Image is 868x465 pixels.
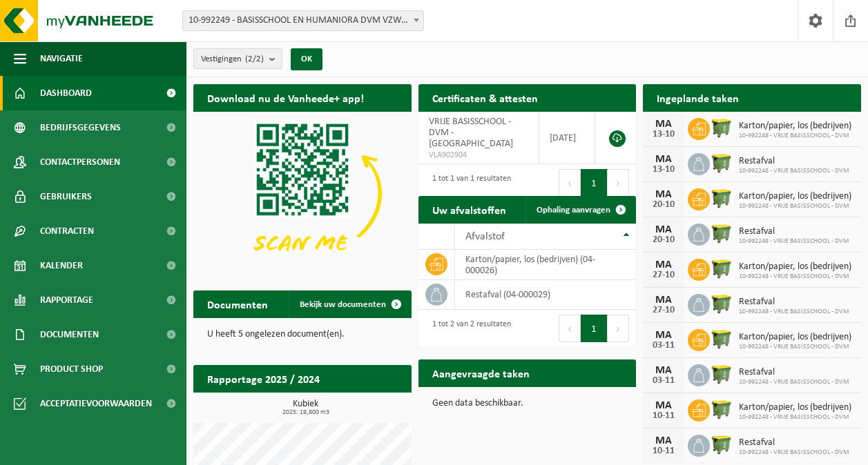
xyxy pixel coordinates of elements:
div: MA [650,224,677,235]
h2: Certificaten & attesten [418,84,552,111]
div: 10-11 [650,411,677,421]
span: Documenten [40,317,99,352]
span: VRIJE BASISSCHOOL - DVM - [GEOGRAPHIC_DATA] [429,117,513,149]
div: 20-10 [650,200,677,210]
td: karton/papier, los (bedrijven) (04-000026) [455,250,637,280]
span: 10-992248 - VRIJE BASISSCHOOL - DVM [739,132,851,140]
img: WB-1100-HPE-GN-51 [710,257,733,280]
span: Karton/papier, los (bedrijven) [739,121,851,132]
div: 03-11 [650,376,677,386]
div: 1 tot 2 van 2 resultaten [425,313,511,344]
button: Previous [559,315,581,342]
div: 1 tot 1 van 1 resultaten [425,168,511,198]
span: Vestigingen [201,49,264,70]
span: 2025: 19,800 m3 [200,409,412,416]
span: Karton/papier, los (bedrijven) [739,261,851,273]
span: Gebruikers [40,179,92,214]
td: [DATE] [539,112,595,164]
span: 10-992248 - VRIJE BASISSCHOOL - DVM [739,308,849,316]
span: Navigatie [40,41,83,76]
div: 10-11 [650,446,677,456]
span: Contracten [40,214,94,248]
td: restafval (04-000029) [455,280,637,310]
span: 10-992248 - VRIJE BASISSCHOOL - DVM [739,167,849,175]
h2: Download nu de Vanheede+ app! [193,84,378,111]
h2: Uw afvalstoffen [418,196,520,223]
button: Vestigingen(2/2) [193,48,282,69]
span: Contactpersonen [40,145,120,179]
count: (2/2) [245,55,264,63]
div: MA [650,330,677,341]
span: 10-992248 - VRIJE BASISSCHOOL - DVM [739,273,851,281]
h2: Aangevraagde taken [418,359,543,386]
button: Next [608,169,629,197]
span: Acceptatievoorwaarden [40,386,152,421]
span: Karton/papier, los (bedrijven) [739,332,851,343]
div: 13-10 [650,130,677,139]
div: 27-10 [650,306,677,315]
span: 10-992248 - VRIJE BASISSCHOOL - DVM [739,448,849,457]
span: Restafval [739,367,849,378]
span: 10-992249 - BASISSCHOOL EN HUMANIORA DVM VZW - AALST [183,11,423,30]
p: Geen data beschikbaar. [432,399,623,408]
div: MA [650,435,677,446]
span: 10-992248 - VRIJE BASISSCHOOL - DVM [739,378,849,386]
span: Bedrijfsgegevens [40,110,121,145]
div: MA [650,154,677,165]
img: WB-1100-HPE-GN-51 [710,327,733,350]
img: WB-1100-HPE-GN-51 [710,151,733,175]
button: OK [291,48,322,70]
a: Bekijk uw documenten [289,290,410,318]
span: Karton/papier, los (bedrijven) [739,191,851,202]
span: 10-992249 - BASISSCHOOL EN HUMANIORA DVM VZW - AALST [182,10,424,31]
p: U heeft 5 ongelezen document(en). [207,330,398,339]
img: WB-1100-HPE-GN-51 [710,292,733,315]
div: MA [650,119,677,130]
div: 03-11 [650,341,677,350]
span: Ophaling aanvragen [537,206,610,215]
span: 10-992248 - VRIJE BASISSCHOOL - DVM [739,343,851,351]
img: WB-1100-HPE-GN-51 [710,116,733,139]
span: Kalender [40,248,83,283]
span: Rapportage [40,283,93,317]
span: 10-992248 - VRIJE BASISSCHOOL - DVM [739,237,849,246]
img: WB-1100-HPE-GN-51 [710,221,733,245]
span: Bekijk uw documenten [300,300,386,309]
div: MA [650,365,677,376]
span: 10-992248 - VRIJE BASISSCHOOL - DVM [739,413,851,422]
button: Previous [559,169,581,197]
div: MA [650,189,677,200]
span: Restafval [739,226,849,237]
span: Restafval [739,156,849,167]
span: VLA902904 [429,150,528,161]
div: 20-10 [650,235,677,245]
span: Afvalstof [465,231,505,242]
h2: Documenten [193,290,282,317]
div: 13-10 [650,165,677,175]
img: WB-1100-HPE-GN-51 [710,397,733,421]
h3: Kubiek [200,399,412,416]
div: MA [650,400,677,411]
button: 1 [581,169,608,197]
span: Restafval [739,297,849,308]
button: Next [608,315,629,342]
a: Bekijk rapportage [309,392,410,419]
span: 10-992248 - VRIJE BASISSCHOOL - DVM [739,202,851,210]
a: Ophaling aanvragen [525,196,635,224]
h2: Ingeplande taken [643,84,753,111]
span: Karton/papier, los (bedrijven) [739,402,851,413]
div: MA [650,259,677,270]
button: 1 [581,315,608,342]
span: Dashboard [40,76,92,110]
img: WB-1100-HPE-GN-51 [710,433,733,456]
img: Download de VHEPlus App [193,112,412,275]
img: WB-1100-HPE-GN-51 [710,362,733,386]
div: 27-10 [650,270,677,280]
span: Restafval [739,437,849,448]
img: WB-1100-HPE-GN-51 [710,186,733,210]
div: MA [650,295,677,306]
span: Product Shop [40,352,103,386]
h2: Rapportage 2025 / 2024 [193,365,334,392]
